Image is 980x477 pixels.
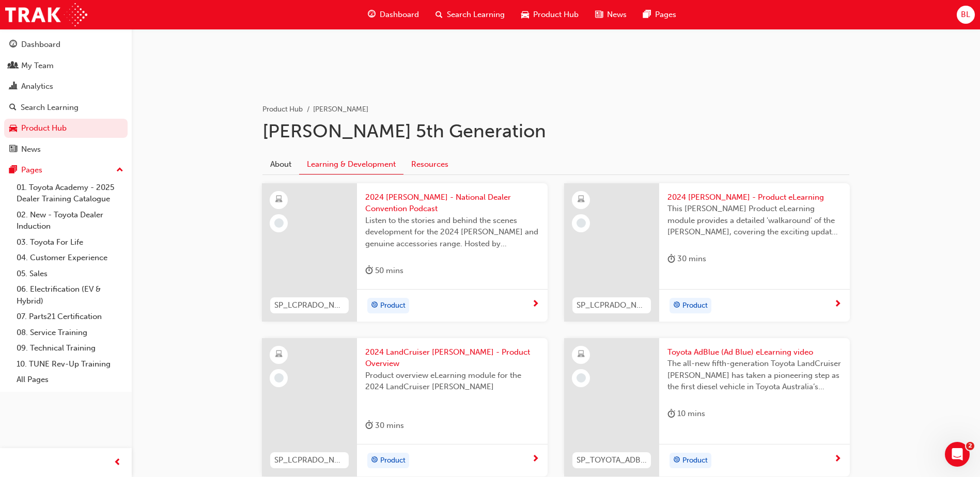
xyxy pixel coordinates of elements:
[577,299,647,311] span: SP_LCPRADO_NM24_EL02
[578,348,585,361] span: learningResourceType_ELEARNING-icon
[667,252,675,265] span: duration-icon
[9,61,17,71] span: people-icon
[673,454,680,467] span: target-icon
[380,9,419,21] span: Dashboard
[9,166,17,175] span: pages-icon
[435,8,443,21] span: search-icon
[564,338,850,476] a: SP_TOYOTA_ADBLUE_EL_0824Toyota AdBlue (Ad Blue) eLearning videoThe all-new fifth-generation Toyot...
[403,154,456,174] a: Resources
[834,455,842,464] span: next-icon
[4,33,128,161] button: DashboardMy TeamAnalyticsSearch LearningProduct HubNews
[4,77,128,96] a: Analytics
[667,407,675,420] span: duration-icon
[21,102,79,114] div: Search Learning
[21,39,60,51] div: Dashboard
[9,82,17,91] span: chart-icon
[274,373,284,383] span: learningRecordVerb_NONE-icon
[114,456,121,469] span: prev-icon
[313,104,368,116] li: [PERSON_NAME]
[12,325,128,341] a: 08. Service Training
[380,455,406,467] span: Product
[274,218,284,228] span: learningRecordVerb_NONE-icon
[365,370,539,393] span: Product overview eLearning module for the 2024 LandCruiser [PERSON_NAME]
[961,9,970,21] span: BL
[299,154,403,174] a: Learning & Development
[365,264,373,277] span: duration-icon
[587,4,635,25] a: news-iconNews
[577,218,586,228] span: learningRecordVerb_NONE-icon
[9,103,17,113] span: search-icon
[262,120,849,142] h1: [PERSON_NAME] 5th Generation
[595,8,603,21] span: news-icon
[667,358,842,393] span: The all-new fifth-generation Toyota LandCruiser [PERSON_NAME] has taken a pioneering step as the ...
[9,124,17,133] span: car-icon
[9,40,17,50] span: guage-icon
[365,419,404,432] div: 30 mins
[262,338,548,476] a: SP_LCPRADO_NM24_EL012024 LandCruiser [PERSON_NAME] - Product OverviewProduct overview eLearning m...
[834,300,842,309] span: next-icon
[578,193,585,206] span: learningResourceType_ELEARNING-icon
[532,455,539,464] span: next-icon
[12,234,128,250] a: 03. Toyota For Life
[4,56,128,75] a: My Team
[380,300,406,312] span: Product
[365,215,539,250] span: Listen to the stories and behind the scenes development for the 2024 [PERSON_NAME] and genuine ac...
[274,299,345,311] span: SP_LCPRADO_NM24_PODCASTVID
[12,207,128,234] a: 02. New - Toyota Dealer Induction
[4,140,128,159] a: News
[532,300,539,309] span: next-icon
[365,192,539,215] span: 2024 [PERSON_NAME] - National Dealer Convention Podcast
[4,161,128,180] button: Pages
[682,300,708,312] span: Product
[21,81,53,92] div: Analytics
[521,8,529,21] span: car-icon
[21,144,41,155] div: News
[513,4,587,25] a: car-iconProduct Hub
[262,105,303,114] a: Product Hub
[667,252,706,265] div: 30 mins
[682,455,708,467] span: Product
[427,4,513,25] a: search-iconSearch Learning
[12,281,128,309] a: 06. Electrification (EV & Hybrid)
[365,346,539,370] span: 2024 LandCruiser [PERSON_NAME] - Product Overview
[116,164,123,177] span: up-icon
[447,9,505,21] span: Search Learning
[371,454,378,467] span: target-icon
[275,348,283,361] span: learningResourceType_ELEARNING-icon
[635,4,685,25] a: pages-iconPages
[667,346,842,358] span: Toyota AdBlue (Ad Blue) eLearning video
[371,299,378,312] span: target-icon
[667,407,705,420] div: 10 mins
[564,183,850,322] a: SP_LCPRADO_NM24_EL022024 [PERSON_NAME] - Product eLearningThis [PERSON_NAME] Product eLearning mo...
[365,419,373,432] span: duration-icon
[360,4,427,25] a: guage-iconDashboard
[262,183,548,322] a: SP_LCPRADO_NM24_PODCASTVID2024 [PERSON_NAME] - National Dealer Convention PodcastListen to the st...
[274,454,345,466] span: SP_LCPRADO_NM24_EL01
[4,119,128,138] a: Product Hub
[945,442,970,467] iframe: Intercom live chat
[365,264,403,277] div: 50 mins
[12,372,128,388] a: All Pages
[12,180,128,207] a: 01. Toyota Academy - 2025 Dealer Training Catalogue
[21,164,42,176] div: Pages
[12,340,128,356] a: 09. Technical Training
[966,442,974,450] span: 2
[21,60,54,72] div: My Team
[4,35,128,54] a: Dashboard
[643,8,651,21] span: pages-icon
[5,3,87,26] img: Trak
[957,6,975,24] button: BL
[262,154,299,174] a: About
[12,356,128,372] a: 10. TUNE Rev-Up Training
[12,266,128,282] a: 05. Sales
[12,250,128,266] a: 04. Customer Experience
[9,145,17,154] span: news-icon
[607,9,627,21] span: News
[533,9,579,21] span: Product Hub
[667,203,842,238] span: This [PERSON_NAME] Product eLearning module provides a detailed 'walkaround' of the [PERSON_NAME]...
[673,299,680,312] span: target-icon
[577,373,586,383] span: learningRecordVerb_NONE-icon
[275,193,283,206] span: learningResourceType_ELEARNING-icon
